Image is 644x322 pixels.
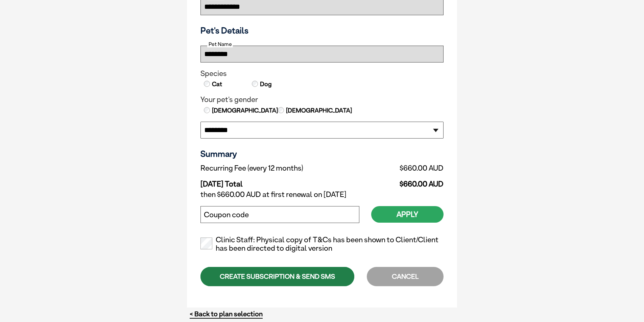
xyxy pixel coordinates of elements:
[200,174,369,189] td: [DATE] Total
[190,310,263,318] a: < Back to plan selection
[200,267,354,286] div: CREATE SUBSCRIPTION & SEND SMS
[367,267,444,286] div: CANCEL
[204,210,249,219] label: Coupon code
[369,174,444,189] td: $660.00 AUD
[371,206,444,223] button: Apply
[198,25,446,35] h3: Pet's Details
[200,162,369,174] td: Recurring Fee (every 12 months)
[200,189,444,201] td: then $660.00 AUD at first renewal on [DATE]
[200,149,444,159] h3: Summary
[200,238,212,249] input: Clinic Staff: Physical copy of T&Cs has been shown to Client/Client has been directed to digital ...
[369,162,444,174] td: $660.00 AUD
[200,236,444,253] label: Clinic Staff: Physical copy of T&Cs has been shown to Client/Client has been directed to digital ...
[200,69,444,78] legend: Species
[200,95,444,104] legend: Your pet's gender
